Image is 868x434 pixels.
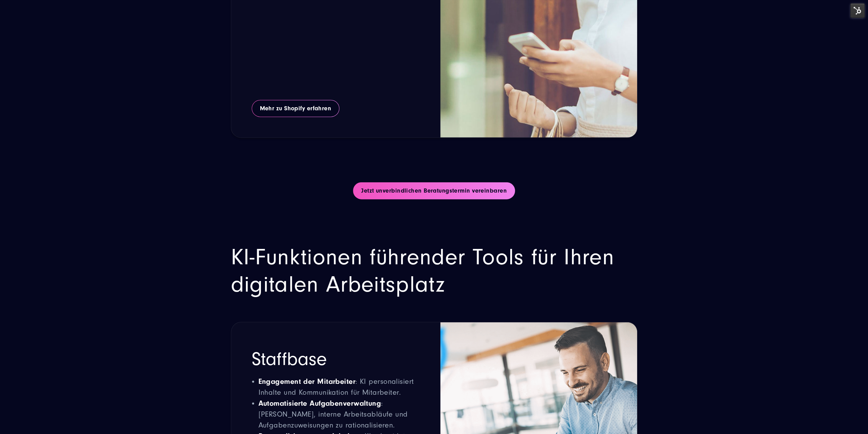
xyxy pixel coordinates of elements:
[252,100,340,117] a: Mehr zu Shopify erfahren
[850,3,865,18] img: HubSpot Tools-Menüschalter
[259,398,420,431] p: : [PERSON_NAME], interne Arbeitsabläufe und Aufgabenzuweisungen zu rationalisieren.
[353,182,515,199] a: Jetzt unverbindlichen Beratungstermin vereinbaren
[259,377,355,386] strong: Engagement der Mitarbeiter
[259,399,381,408] strong: Automatisierte Aufgabenverwaltung
[259,376,420,398] p: : KI personalisiert Inhalte und Kommunikation für Mitarbeiter.
[231,244,637,298] h3: KI-Funktionen führender Tools für Ihren digitalen Arbeitsplatz
[252,350,420,369] h2: Staffbase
